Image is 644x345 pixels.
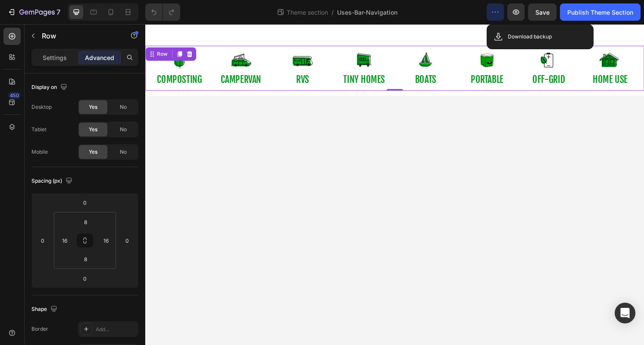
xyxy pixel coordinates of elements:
div: Display on [31,82,69,93]
span: / [331,8,334,17]
input: s [77,215,94,228]
div: Open Intercom Messenger [615,303,635,323]
button: Save [528,3,556,21]
input: s [77,253,94,266]
img: gempages_580609844373881769-60070f51-a0a9-4603-ab2e-218aa417858b.svg [343,26,366,49]
input: l [100,234,113,247]
p: Row [42,31,115,41]
input: 0 [36,234,49,247]
p: Settings [43,53,67,62]
div: Border [31,325,48,333]
div: Mobile [31,148,48,156]
p: portable [338,49,372,66]
p: tiny homes [205,49,248,66]
input: l [58,234,71,247]
iframe: Design area [145,24,644,345]
p: Download backup [508,32,552,41]
span: Save [535,9,550,16]
span: No [120,148,127,156]
input: 0 [76,196,94,209]
input: 0 [76,272,94,285]
span: Yes [89,148,97,156]
button: Publish Theme Section [560,3,641,21]
div: 450 [8,92,21,99]
span: No [120,126,127,133]
button: 7 [3,3,64,21]
div: Shape [31,304,59,315]
img: gempages_580609844373881769-921ecc0c-ffd2-468c-b6fb-046f7cdb0e70.svg [216,26,238,49]
div: Tablet [31,126,47,133]
div: Undo/Redo [145,3,180,21]
img: gempages_580609844373881769-c0419778-f974-4f3d-99b9-9544059e2894.svg [471,26,494,49]
span: Yes [89,126,97,133]
p: Advanced [85,53,114,62]
div: Desktop [31,103,52,111]
div: Row [10,27,25,35]
img: RVs Icon [152,26,175,49]
div: Add... [96,326,136,333]
input: 0 [121,234,134,247]
span: Yes [89,103,97,111]
p: boats [280,49,302,66]
p: off-grid [401,49,435,66]
span: Uses-Bar-Navigation [337,8,397,17]
p: RVs [156,49,170,66]
div: Publish Theme Section [567,8,633,17]
span: Theme section [285,8,330,17]
div: Spacing (px) [31,175,74,187]
span: No [120,103,127,111]
p: home use [464,49,500,66]
p: 7 [56,7,60,17]
img: gempages_580609844373881769-c6a2045d-138f-450b-b823-5966d77507e8.svg [407,26,430,49]
img: gempages_580609844373881769-2d67d74f-5b18-41e4-a85b-e2448c53fccc.svg [279,26,302,49]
